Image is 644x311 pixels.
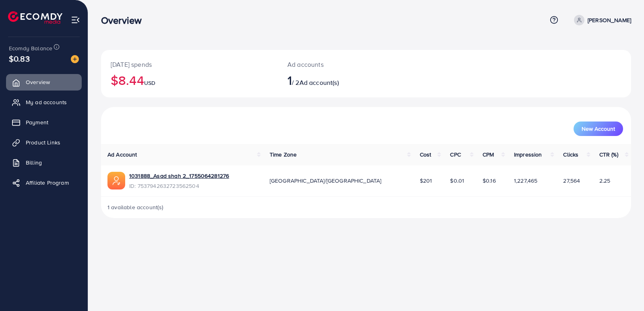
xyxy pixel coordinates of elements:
p: Ad accounts [287,60,400,69]
span: 1,227,465 [514,177,537,185]
h2: $8.44 [111,72,268,88]
span: Ad Account [107,150,137,159]
span: 2.25 [599,177,611,185]
a: Affiliate Program [6,175,82,191]
span: $0.16 [483,177,496,185]
a: 1031888_Asad shah 2_1755064281276 [129,172,229,180]
a: Overview [6,74,82,90]
span: USD [144,79,155,87]
span: CPC [450,150,460,159]
span: Billing [26,159,42,167]
span: Overview [26,78,50,86]
span: $0.83 [9,53,30,64]
span: 27,564 [563,177,580,185]
span: CTR (%) [599,150,618,159]
span: Clicks [563,150,578,159]
a: My ad accounts [6,94,82,110]
img: logo [8,11,62,24]
span: Payment [26,118,48,126]
span: 1 available account(s) [107,203,164,211]
a: Payment [6,114,82,130]
a: [PERSON_NAME] [571,15,631,25]
a: Product Links [6,134,82,150]
a: Billing [6,154,82,171]
h3: Overview [101,14,148,26]
span: Ecomdy Balance [9,44,52,52]
span: ID: 7537942632723562504 [129,182,229,190]
p: [PERSON_NAME] [588,15,631,25]
span: New Account [582,126,615,132]
span: 1 [287,71,292,89]
span: [GEOGRAPHIC_DATA]/[GEOGRAPHIC_DATA] [270,177,382,185]
span: Ad account(s) [299,78,339,87]
span: Product Links [26,138,60,146]
span: Impression [514,150,542,159]
button: New Account [574,122,623,136]
p: [DATE] spends [111,60,268,69]
span: $201 [420,177,432,185]
span: Affiliate Program [26,179,69,187]
span: My ad accounts [26,98,67,106]
img: image [71,55,79,63]
h2: / 2 [287,72,400,88]
img: menu [71,15,80,25]
span: Time Zone [270,150,297,159]
span: Cost [420,150,431,159]
span: CPM [483,150,494,159]
span: $0.01 [450,177,464,185]
img: ic-ads-acc.e4c84228.svg [107,172,125,189]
